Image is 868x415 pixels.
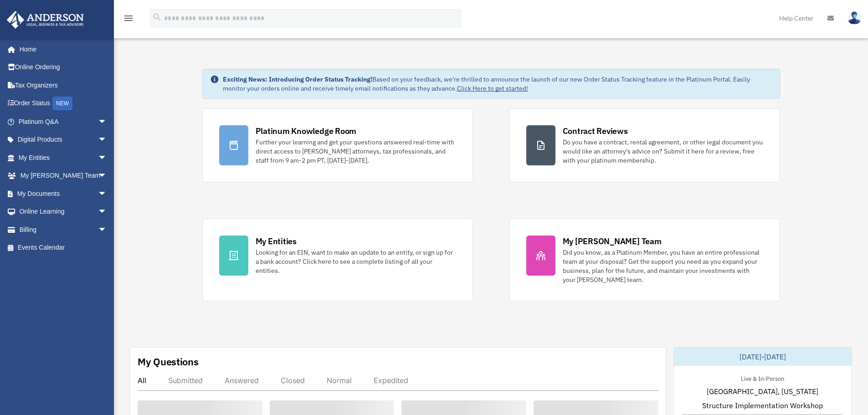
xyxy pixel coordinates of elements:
strong: Exciting News: Introducing Order Status Tracking! [223,75,372,83]
a: Tax Organizers [6,76,121,94]
div: Contract Reviews [563,125,628,137]
div: [DATE]-[DATE] [674,348,852,366]
div: Do you have a contract, rental agreement, or other legal document you would like an attorney's ad... [563,138,763,165]
div: Expedited [374,376,408,385]
div: Live & In-Person [734,373,791,383]
a: Billingarrow_drop_down [6,220,121,239]
span: arrow_drop_down [98,167,116,185]
a: Click Here to get started! [457,84,528,92]
a: My [PERSON_NAME] Team Did you know, as a Platinum Member, you have an entire professional team at... [509,219,780,301]
div: Normal [327,376,352,385]
span: arrow_drop_down [98,184,116,203]
span: Structure Implementation Workshop [702,400,823,411]
div: Based on your feedback, we're thrilled to announce the launch of our new Order Status Tracking fe... [223,75,772,93]
a: My Documentsarrow_drop_down [6,184,121,203]
img: User Pic [847,11,861,25]
div: All [138,376,146,385]
img: Anderson Advisors Platinum Portal [4,11,87,29]
i: search [152,12,162,22]
span: [GEOGRAPHIC_DATA], [US_STATE] [707,386,818,397]
a: Order StatusNEW [6,94,121,113]
div: My [PERSON_NAME] Team [563,236,662,247]
a: Home [6,40,116,58]
span: arrow_drop_down [98,149,116,167]
a: Online Ordering [6,58,121,77]
span: arrow_drop_down [98,220,116,239]
div: Platinum Knowledge Room [256,125,357,137]
i: menu [123,13,134,24]
a: Platinum Knowledge Room Further your learning and get your questions answered real-time with dire... [202,108,473,182]
div: Further your learning and get your questions answered real-time with direct access to [PERSON_NAM... [256,138,456,165]
div: NEW [52,97,72,110]
div: Submitted [168,376,203,385]
a: Online Learningarrow_drop_down [6,203,121,221]
div: My Questions [138,355,199,369]
a: My [PERSON_NAME] Teamarrow_drop_down [6,167,121,185]
a: My Entitiesarrow_drop_down [6,149,121,167]
span: arrow_drop_down [98,131,116,149]
a: Platinum Q&Aarrow_drop_down [6,113,121,131]
a: Contract Reviews Do you have a contract, rental agreement, or other legal document you would like... [509,108,780,182]
div: Did you know, as a Platinum Member, you have an entire professional team at your disposal? Get th... [563,248,763,284]
div: Closed [281,376,305,385]
a: menu [123,16,134,24]
span: arrow_drop_down [98,203,116,221]
div: Answered [225,376,259,385]
span: arrow_drop_down [98,113,116,131]
a: Digital Productsarrow_drop_down [6,131,121,149]
a: Events Calendar [6,239,121,257]
div: Looking for an EIN, want to make an update to an entity, or sign up for a bank account? Click her... [256,248,456,275]
div: My Entities [256,236,297,247]
a: My Entities Looking for an EIN, want to make an update to an entity, or sign up for a bank accoun... [202,219,473,301]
